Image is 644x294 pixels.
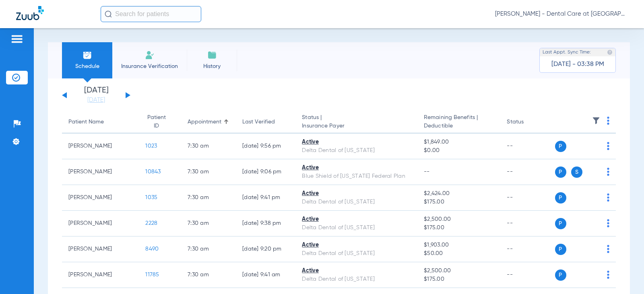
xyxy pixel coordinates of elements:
[607,117,609,125] img: group-dot-blue.svg
[83,50,92,60] img: Schedule
[424,138,494,146] span: $1,849.00
[424,275,494,284] span: $175.00
[607,193,609,201] img: group-dot-blue.svg
[62,262,139,288] td: [PERSON_NAME]
[302,164,411,172] div: Active
[62,211,139,236] td: [PERSON_NAME]
[181,236,236,262] td: 7:30 AM
[555,167,566,178] span: P
[555,192,566,204] span: P
[607,168,609,176] img: group-dot-blue.svg
[424,224,494,232] span: $175.00
[101,6,201,22] input: Search for patients
[302,189,411,198] div: Active
[424,267,494,275] span: $2,500.00
[236,185,295,211] td: [DATE] 9:41 PM
[188,118,229,126] div: Appointment
[68,118,132,126] div: Patient Name
[145,113,167,130] div: Patient ID
[207,50,217,60] img: History
[236,262,295,288] td: [DATE] 9:41 AM
[242,118,275,126] div: Last Verified
[555,269,566,281] span: P
[181,211,236,236] td: 7:30 AM
[181,185,236,211] td: 7:30 AM
[302,122,411,130] span: Insurance Payer
[607,219,609,227] img: group-dot-blue.svg
[571,167,582,178] span: S
[302,267,411,275] div: Active
[302,146,411,155] div: Delta Dental of [US_STATE]
[145,246,159,252] span: 8490
[607,49,613,55] img: last sync help info
[236,134,295,159] td: [DATE] 9:56 PM
[181,134,236,159] td: 7:30 AM
[236,159,295,185] td: [DATE] 9:06 PM
[607,142,609,150] img: group-dot-blue.svg
[424,189,494,198] span: $2,424.00
[302,224,411,232] div: Delta Dental of [US_STATE]
[424,215,494,224] span: $2,500.00
[62,185,139,211] td: [PERSON_NAME]
[72,96,120,104] a: [DATE]
[500,159,555,185] td: --
[500,111,555,134] th: Status
[62,134,139,159] td: [PERSON_NAME]
[68,62,106,70] span: Schedule
[145,143,157,149] span: 1023
[495,10,628,18] span: [PERSON_NAME] - Dental Care at [GEOGRAPHIC_DATA]
[500,185,555,211] td: --
[236,236,295,262] td: [DATE] 9:20 PM
[295,111,417,134] th: Status |
[417,111,500,134] th: Remaining Benefits |
[424,169,430,175] span: --
[424,122,494,130] span: Deductible
[62,236,139,262] td: [PERSON_NAME]
[145,272,159,278] span: 11785
[16,6,44,20] img: Zuub Logo
[302,215,411,224] div: Active
[607,245,609,253] img: group-dot-blue.svg
[551,60,604,68] span: [DATE] - 03:38 PM
[555,244,566,255] span: P
[145,195,157,200] span: 1035
[181,262,236,288] td: 7:30 AM
[302,241,411,249] div: Active
[302,249,411,258] div: Delta Dental of [US_STATE]
[236,211,295,236] td: [DATE] 9:38 PM
[72,86,120,104] li: [DATE]
[10,34,23,44] img: hamburger-icon
[500,211,555,236] td: --
[555,141,566,152] span: P
[62,159,139,185] td: [PERSON_NAME]
[302,138,411,146] div: Active
[302,172,411,181] div: Blue Shield of [US_STATE] Federal Plan
[543,48,591,56] span: Last Appt. Sync Time:
[145,220,157,226] span: 2228
[424,249,494,258] span: $50.00
[193,62,231,70] span: History
[607,271,609,279] img: group-dot-blue.svg
[500,134,555,159] td: --
[592,117,600,125] img: filter.svg
[145,50,155,60] img: Manual Insurance Verification
[188,118,221,126] div: Appointment
[302,275,411,284] div: Delta Dental of [US_STATE]
[424,146,494,155] span: $0.00
[118,62,181,70] span: Insurance Verification
[105,10,112,18] img: Search Icon
[145,113,175,130] div: Patient ID
[424,241,494,249] span: $1,903.00
[181,159,236,185] td: 7:30 AM
[68,118,104,126] div: Patient Name
[500,262,555,288] td: --
[302,198,411,206] div: Delta Dental of [US_STATE]
[424,198,494,206] span: $175.00
[242,118,289,126] div: Last Verified
[145,169,161,175] span: 10843
[555,218,566,229] span: P
[500,236,555,262] td: --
